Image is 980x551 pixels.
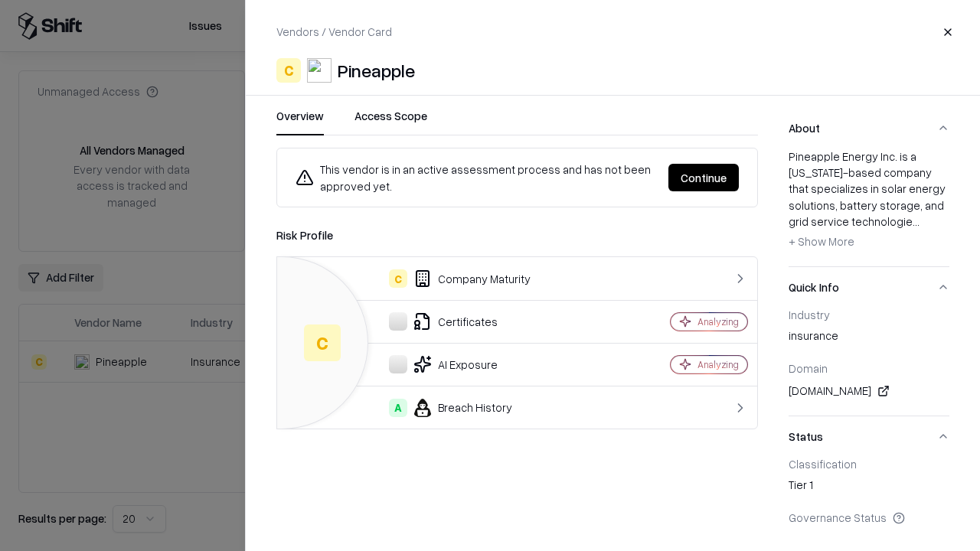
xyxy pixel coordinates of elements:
div: Risk Profile [276,226,758,244]
div: Governance Status [789,510,949,524]
div: About [789,148,949,266]
div: AI Exposure [289,355,617,373]
div: C [304,324,341,361]
div: C [389,269,407,288]
img: Pineapple [307,58,332,83]
div: C [276,58,301,83]
div: [DOMAIN_NAME] [789,382,949,400]
div: This vendor is in an active assessment process and has not been approved yet. [296,161,656,194]
button: Overview [276,108,324,135]
div: Industry [789,308,949,321]
div: Pineapple [338,58,415,83]
button: + Show More [789,230,854,254]
div: Analyzing [697,358,739,371]
div: A [389,399,407,417]
div: Breach History [289,399,617,417]
div: Quick Info [789,308,949,416]
button: Status [789,416,949,457]
p: Vendors / Vendor Card [276,24,392,40]
div: insurance [789,328,949,349]
button: Continue [668,164,739,191]
button: Access Scope [354,108,427,135]
div: Analyzing [697,315,739,328]
span: + Show More [789,234,854,248]
div: Company Maturity [289,269,617,288]
button: Quick Info [789,267,949,308]
button: About [789,108,949,148]
span: ... [913,214,920,228]
div: Certificates [289,312,617,331]
div: Pineapple Energy Inc. is a [US_STATE]-based company that specializes in solar energy solutions, b... [789,148,949,254]
div: Tier 1 [789,477,949,498]
div: Domain [789,361,949,375]
div: Classification [789,457,949,471]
